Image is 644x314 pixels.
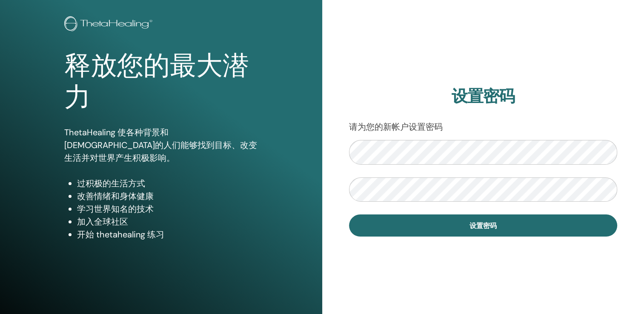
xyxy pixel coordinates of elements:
li: 开始 thetahealing 练习 [77,228,258,241]
p: ThetaHealing 使各种背景和[DEMOGRAPHIC_DATA]的人们能够找到目标、改变生活并对世界产生积极影响。 [64,126,258,164]
h2: 设置密码 [349,87,618,106]
h1: 释放您的最大潜力 [64,50,258,114]
span: 设置密码 [469,221,497,230]
p: 请为您的新帐户设置密码 [349,120,618,133]
li: 加入全球社区 [77,215,258,228]
li: 过积极的生活方式 [77,177,258,190]
li: 学习世界知名的技术 [77,203,258,215]
li: 改善情绪和身体健康 [77,190,258,203]
button: 设置密码 [349,214,618,237]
